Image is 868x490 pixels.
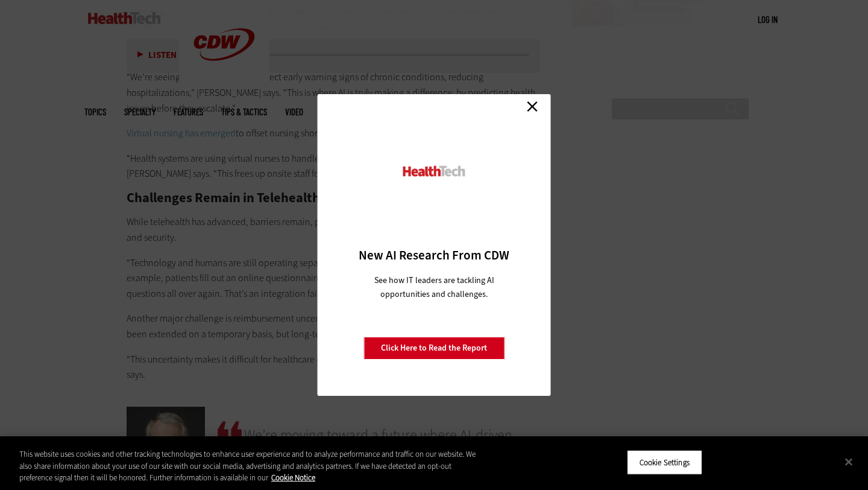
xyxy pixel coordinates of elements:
p: See how IT leaders are tackling AI opportunities and challenges. [360,273,509,301]
h3: New AI Research From CDW [339,247,530,264]
div: This website uses cookies and other tracking technologies to enhance user experience and to analy... [19,448,477,484]
a: Click Here to Read the Report [363,337,505,360]
a: Close [523,97,541,115]
button: Cookie Settings [627,450,702,475]
img: HealthTech_0.png [401,165,467,177]
button: Close [835,448,862,475]
a: More information about your privacy [271,472,315,483]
